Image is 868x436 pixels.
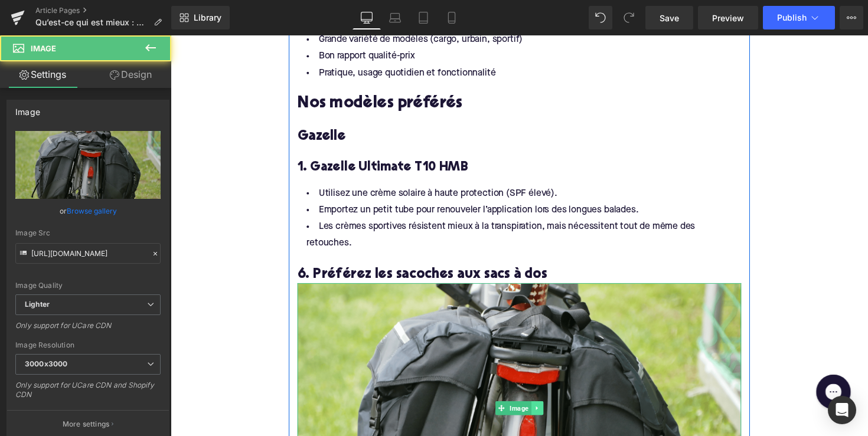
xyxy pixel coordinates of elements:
h4: 1. Gazelle Ultimate T10 HMB [130,127,585,144]
h3: 6. Préférez les sacoches aux sacs à dos [130,236,585,254]
a: Design [88,61,174,88]
div: Image Resolution [15,341,161,349]
div: Image Src [15,229,161,237]
div: Image Quality [15,281,161,290]
span: Save [660,12,679,24]
a: Browse gallery [67,201,117,221]
li: Pratique, usage quotidien et fonctionnalité [130,30,585,47]
h3: Gazelle [130,94,585,113]
div: Only support for UCare CDN and Shopify CDN [15,381,161,407]
li: Bon rapport qualité-prix [130,13,585,30]
a: Mobile [438,6,466,29]
a: Article Pages [35,6,171,15]
h2: Nos modèles préférés [130,61,585,80]
span: Image [345,375,369,389]
b: 3000x3000 [25,359,67,368]
li: Utilisez une crème solaire à haute protection (SPF élevé). [130,153,585,171]
button: More [840,6,863,29]
button: Redo [617,6,641,29]
li: Emportez un petit tube pour renouveler l’application lors des longues balades. [130,171,585,188]
div: Open Intercom Messenger [828,396,856,424]
span: Image [31,44,56,53]
div: Image [15,100,40,117]
li: Les crèmes sportives résistent mieux à la transpiration, mais nécessitent tout de même des retouc... [130,188,585,222]
span: Qu’est-ce qui est mieux : Gazelle ou Batavus ? [35,18,149,27]
b: Lighter [25,300,50,309]
span: Preview [712,12,744,24]
span: Library [194,12,221,23]
p: More settings [63,419,110,430]
span: Publish [777,13,807,22]
a: Desktop [353,6,381,29]
a: Tablet [409,6,438,29]
button: Undo [589,6,612,29]
input: Link [15,243,161,264]
a: Preview [698,6,758,29]
a: Laptop [381,6,409,29]
iframe: Gorgias live chat messenger [655,343,703,387]
div: Only support for UCare CDN [15,321,161,338]
div: or [15,205,161,217]
button: Publish [763,6,835,29]
a: New Library [171,6,230,29]
a: Expand / Collapse [370,375,382,389]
